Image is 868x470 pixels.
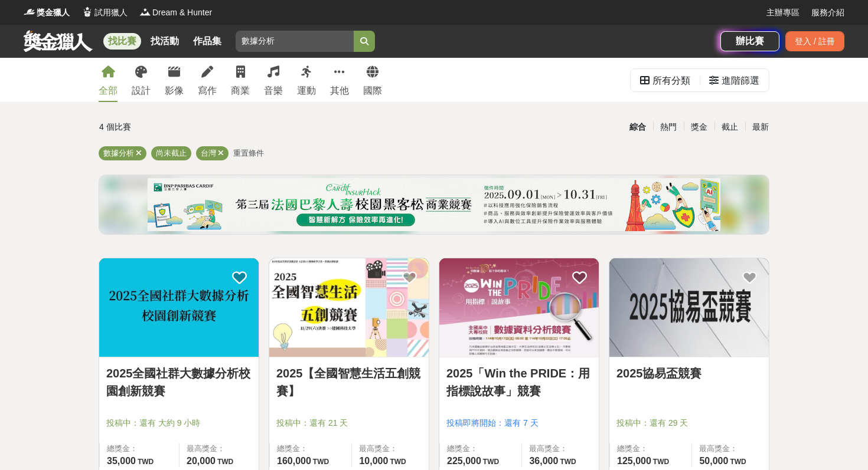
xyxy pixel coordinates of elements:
span: 總獎金： [447,443,514,455]
span: 投稿中：還有 29 天 [616,417,762,429]
div: 所有分類 [652,69,690,93]
a: 運動 [297,58,316,102]
span: TWD [313,458,329,466]
span: 重置條件 [233,149,264,157]
span: 最高獎金： [359,443,422,455]
span: 投稿中：還有 21 天 [276,417,422,429]
a: 找活動 [146,33,184,50]
span: 35,000 [107,456,136,466]
span: Dream & Hunter [152,6,212,19]
div: 全部 [99,84,118,98]
a: 全部 [99,58,118,102]
div: 音樂 [264,84,283,98]
img: Cover Image [439,258,599,357]
div: 登入 / 註冊 [785,31,844,51]
span: TWD [560,458,576,466]
span: TWD [217,458,233,466]
a: 音樂 [264,58,283,102]
div: 最新 [745,117,776,137]
a: Cover Image [269,258,429,357]
span: TWD [483,458,499,466]
img: Cover Image [99,258,259,357]
a: 2025「Win the PRIDE：用指標說故事」競賽 [446,364,592,400]
div: 商業 [231,84,250,98]
span: TWD [653,458,669,466]
input: 有長照挺你，care到心坎裡！青春出手，拍出照顧 影音徵件活動 [236,31,354,52]
span: 160,000 [277,456,311,466]
div: 其他 [330,84,349,98]
div: 寫作 [198,84,217,98]
span: 最高獎金： [699,443,762,455]
a: LogoDream & Hunter [139,6,212,19]
span: 最高獎金： [187,443,252,455]
img: Logo [139,6,151,18]
span: TWD [390,458,406,466]
div: 運動 [297,84,316,98]
span: 總獎金： [107,443,172,455]
span: 最高獎金： [529,443,592,455]
span: 36,000 [529,456,558,466]
a: Logo試用獵人 [81,6,128,19]
a: 商業 [231,58,250,102]
div: 4 個比賽 [99,117,322,137]
div: 國際 [363,84,382,98]
div: 影像 [165,84,184,98]
a: 寫作 [198,58,217,102]
a: 服務介紹 [811,6,844,19]
span: 尚未截止 [156,149,187,157]
span: TWD [730,458,746,466]
a: 國際 [363,58,382,102]
a: 其他 [330,58,349,102]
span: 總獎金： [277,443,344,455]
span: TWD [138,458,154,466]
div: 獎金 [684,117,714,137]
a: Cover Image [99,258,259,357]
span: 總獎金： [617,443,684,455]
span: 225,000 [447,456,481,466]
a: 主辦專區 [766,6,800,19]
a: Logo獎金獵人 [24,6,70,19]
span: 20,000 [187,456,216,466]
div: 進階篩選 [722,69,759,93]
span: 試用獵人 [94,6,128,19]
a: 作品集 [188,33,226,50]
img: Cover Image [609,258,769,357]
span: 數據分析 [103,149,134,157]
a: 辦比賽 [720,31,779,51]
img: Cover Image [269,258,429,357]
div: 設計 [132,84,151,98]
a: 2025協易盃競賽 [616,364,762,382]
span: 台灣 [201,149,216,157]
span: 投稿中：還有 大約 9 小時 [106,417,252,429]
a: Cover Image [609,258,769,357]
div: 截止 [714,117,745,137]
span: 投稿即將開始：還有 7 天 [446,417,592,429]
div: 綜合 [622,117,653,137]
a: 設計 [132,58,151,102]
a: 影像 [165,58,184,102]
img: Logo [24,6,35,18]
img: c5de0e1a-e514-4d63-bbd2-29f80b956702.png [148,178,720,231]
span: 125,000 [617,456,651,466]
a: Cover Image [439,258,599,357]
span: 50,000 [699,456,728,466]
a: 2025【全國智慧生活五創競賽】 [276,364,422,400]
span: 獎金獵人 [37,6,70,19]
img: Logo [81,6,93,18]
a: 找比賽 [103,33,141,50]
div: 熱門 [653,117,684,137]
a: 2025全國社群大數據分析校園創新競賽 [106,364,252,400]
span: 10,000 [359,456,388,466]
